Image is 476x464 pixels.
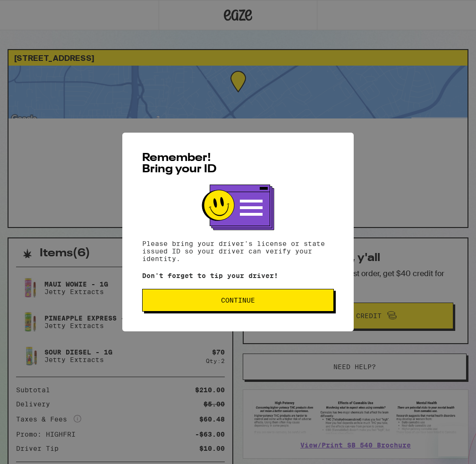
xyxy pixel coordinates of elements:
[142,272,334,279] p: Don't forget to tip your driver!
[142,289,334,312] button: Continue
[142,152,217,175] span: Remember! Bring your ID
[221,297,255,304] span: Continue
[438,426,468,456] iframe: Button to launch messaging window
[142,240,334,262] p: Please bring your driver's license or state issued ID so your driver can verify your identity.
